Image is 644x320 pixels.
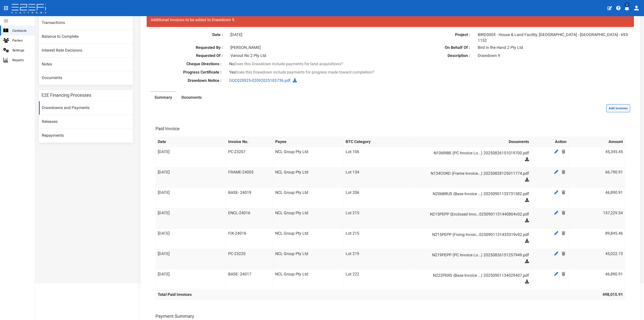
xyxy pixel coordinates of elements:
[12,47,31,53] span: Settings
[394,32,474,38] label: Project :
[156,167,226,188] td: [DATE]
[560,251,567,257] a: Delete Payee
[343,229,414,249] td: Lot 215
[569,188,625,208] td: 46,890.91
[147,6,634,27] div: Additional invoices to be added to Drawdown 9.
[560,149,567,155] a: Delete Payee
[273,137,343,147] th: Payee
[273,269,343,290] td: NCL Group Pty Ltd
[156,137,226,147] th: Date
[229,78,291,83] a: DOC020925-02092025183736.pdf
[560,189,567,196] a: Delete Payee
[474,32,634,44] div: BIRD0004 - House & Land Facility, [GEOGRAPHIC_DATA] - [GEOGRAPHIC_DATA] - 693-1152
[474,45,634,51] div: Bird in the Hand 2 Pty Ltd
[421,271,529,279] a: N222PERS (Base Invoice ...) 20250901134029407.pdf
[156,290,569,300] th: Total Paid Invoices
[234,61,343,66] span: Does this Drawdown include payments for land acquisitions?
[421,190,529,198] a: N206BRUS (Base Invoice ...) 20250901133731582.pdf
[226,147,273,167] td: PC-23207
[569,290,625,300] th: 498,015.91
[343,137,414,147] th: BTC Category
[154,95,172,100] label: Summary
[225,61,555,67] div: No
[39,58,133,71] a: Notes
[421,169,529,177] a: N134CORD (Frame Invoice...) 20250828125011774.pdf
[394,45,474,51] label: On Behalf Of :
[39,16,133,30] a: Transactions
[155,126,180,131] h3: Paid Invoice
[156,269,226,290] td: [DATE]
[421,251,529,259] a: N219PEPP (PC Invoice Lo...) 20250826151257949.pdf
[39,44,133,57] a: Interest Rate Decisions
[606,105,630,110] a: Add Invoices
[143,78,225,84] label: Drawdown Notice :
[156,147,226,167] td: [DATE]
[560,230,567,236] a: Delete Payee
[343,269,414,290] td: Lot 222
[147,45,227,51] label: Requested By :
[569,208,625,229] td: 157,229.54
[606,104,630,112] button: Add Invoices
[39,30,133,44] a: Balance to Complete
[273,249,343,269] td: NCL Group Pty Ltd
[273,167,343,188] td: NCL Group Pty Ltd
[39,101,133,115] a: Drawdowns and Payments
[343,208,414,229] td: Lot 215
[560,169,567,175] a: Delete Payee
[155,314,194,318] h3: Payment Summary
[12,57,31,63] span: Reports
[569,229,625,249] td: 89,845.46
[12,38,31,43] span: Parties
[39,115,133,129] a: Releases
[226,269,273,290] td: BASE- 24017
[531,137,569,147] th: Action
[273,229,343,249] td: NCL Group Pty Ltd
[226,208,273,229] td: ENCL-24016
[226,229,273,249] td: FIX-24016
[343,167,414,188] td: Lot 134
[560,210,567,216] a: Delete Payee
[273,208,343,229] td: NCL Group Pty Ltd
[181,95,202,100] label: Documents
[343,147,414,167] td: Lot 106
[156,229,226,249] td: [DATE]
[394,53,474,59] label: Description :
[421,210,529,218] a: N215PEPP (Enclosed Invo...0250901131440804v02.pdf
[227,53,387,59] div: Vanout No 2 Pty Ltd
[474,53,634,59] div: Drawdown 9
[560,271,567,277] a: Delete Payee
[569,249,625,269] td: 45,022.73
[227,45,387,51] div: [PERSON_NAME]
[343,249,414,269] td: Lot 219
[235,70,374,75] span: Does this Drawdown include payments for progress made toward completion?
[12,28,31,33] span: Contracts
[569,147,625,167] td: 45,345.45
[177,92,206,104] a: Documents
[143,69,225,75] label: Progress Certificate :
[569,167,625,188] td: 66,790.91
[273,188,343,208] td: NCL Group Pty Ltd
[226,188,273,208] td: BASE- 24019
[421,149,529,157] a: N106RIBE (PC Invoice Lo...) 20250826151019700.pdf
[147,32,227,38] label: Date :
[226,167,273,188] td: FRAME-24005
[147,53,227,59] label: Requested Of :
[42,93,91,97] h3: E2E Financing Processes
[273,147,343,167] td: NCL Group Pty Ltd
[226,249,273,269] td: PC-23220
[156,208,226,229] td: [DATE]
[421,231,529,239] a: N215PEPP (Fixing Invoic...0250901131433319v02.pdf
[225,69,555,75] div: Yes
[343,188,414,208] td: Lot 206
[569,269,625,290] td: 46,890.91
[226,137,273,147] th: Invoice No.
[569,137,625,147] th: Amount
[39,71,133,85] a: Documents
[414,137,531,147] th: Documents
[39,129,133,143] a: Repayments
[143,61,225,67] label: Cheque Directions :
[227,32,387,38] div: [DATE]
[156,188,226,208] td: [DATE]
[150,92,176,104] a: Summary
[156,249,226,269] td: [DATE]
